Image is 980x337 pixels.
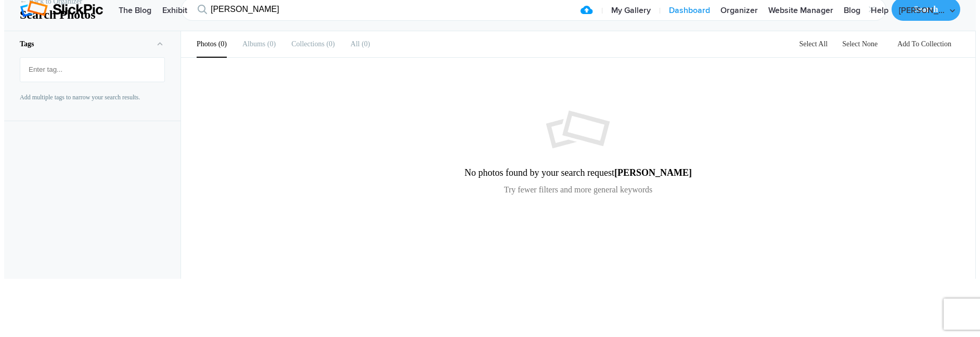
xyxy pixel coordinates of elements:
[242,40,265,48] b: Albums
[25,60,159,79] input: Enter tag...
[216,40,227,48] span: 0
[20,40,34,48] b: Tags
[465,184,692,204] p: Try fewer filters and more general keywords
[360,40,370,48] span: 0
[265,40,276,48] span: 0
[20,58,164,82] mat-chip-list: Fruit selection
[20,93,165,102] p: Add multiple tags to narrow your search results.
[325,40,335,48] span: 0
[836,40,884,48] a: Select None
[197,40,216,48] b: Photos
[793,40,834,48] a: Select All
[889,40,960,48] a: Add To Collection
[351,40,360,48] b: All
[291,40,325,48] b: Collections
[614,167,692,178] b: [PERSON_NAME]
[465,92,692,184] h2: No photos found by your search request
